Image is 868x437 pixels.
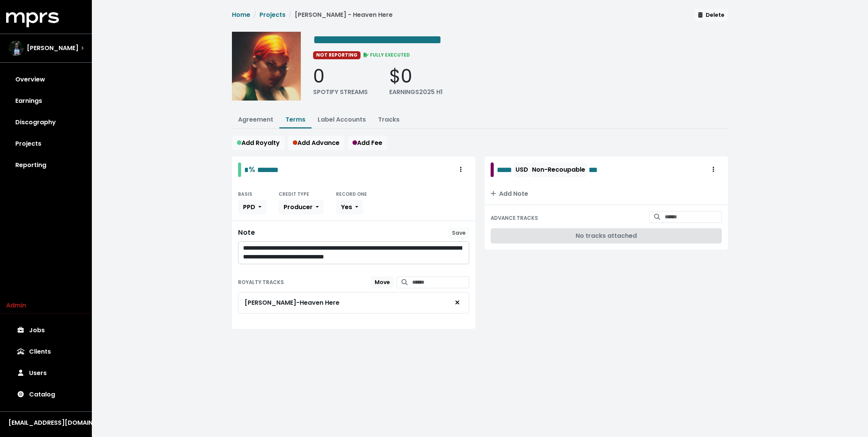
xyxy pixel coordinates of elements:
a: Earnings [6,90,86,112]
span: PPD [243,203,255,211]
button: Add Note [485,183,728,205]
small: ADVANCE TRACKS [491,214,538,222]
nav: breadcrumb [232,10,393,26]
span: Yes [341,203,352,211]
div: EARNINGS 2025 H1 [389,88,443,97]
span: Non-Recoupable [532,165,585,174]
div: Note [238,229,255,237]
button: Producer [279,200,324,214]
span: Edit value [313,34,442,46]
span: Edit value [497,164,512,175]
span: USD [516,165,528,174]
span: Edit value [244,166,249,174]
a: Home [232,10,250,19]
span: NOT REPORTING [313,51,361,59]
a: Reporting [6,154,86,176]
button: Add Fee [348,136,387,150]
span: FULLY EXECUTED [362,52,410,58]
button: USD [514,162,530,177]
button: Yes [336,200,363,214]
button: Add Advance [288,136,344,150]
li: [PERSON_NAME] - Heaven Here [286,10,393,19]
a: Terms [286,115,305,124]
small: CREDIT TYPE [279,191,309,197]
a: Agreement [238,115,273,124]
span: Move [375,278,390,286]
a: Tracks [378,115,400,124]
div: No tracks attached [491,228,722,244]
button: Non-Recoupable [530,162,587,177]
div: $0 [389,65,443,88]
span: Add Note [491,189,528,198]
small: RECORD ONE [336,191,367,197]
a: Users [6,362,86,384]
span: Add Royalty [237,138,280,147]
a: Jobs [6,320,86,341]
button: Royalty administration options [452,162,469,177]
span: [PERSON_NAME] [27,44,78,53]
button: [EMAIL_ADDRESS][DOMAIN_NAME] [6,418,86,428]
a: Overview [6,69,86,90]
small: ROYALTY TRACKS [238,279,284,286]
div: 0 [313,65,368,88]
a: Catalog [6,384,86,405]
small: BASIS [238,191,252,197]
span: Delete [698,11,724,19]
div: SPOTIFY STREAMS [313,88,368,97]
span: Add Fee [352,138,382,147]
span: Producer [284,203,313,211]
a: Label Accounts [318,115,366,124]
button: Move [371,276,393,288]
div: [EMAIL_ADDRESS][DOMAIN_NAME] [8,418,83,427]
img: The selected account / producer [8,41,24,56]
span: Edit value [257,166,279,174]
button: Remove royalty target [449,296,466,310]
button: Delete [695,9,728,21]
span: Edit value [589,164,597,175]
a: Projects [259,10,286,19]
button: Add Royalty [232,136,285,150]
a: Projects [6,133,86,154]
a: Clients [6,341,86,362]
span: % [249,164,255,175]
button: PPD [238,200,266,214]
div: [PERSON_NAME] - Heaven Here [245,298,339,307]
input: Search for tracks by title and link them to this advance [665,211,722,223]
a: Discography [6,112,86,133]
span: Add Advance [293,138,339,147]
input: Search for tracks by title and link them to this royalty [412,276,469,288]
button: Royalty administration options [705,162,722,177]
a: mprs logo [6,15,59,24]
img: Album cover for this project [232,32,301,101]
